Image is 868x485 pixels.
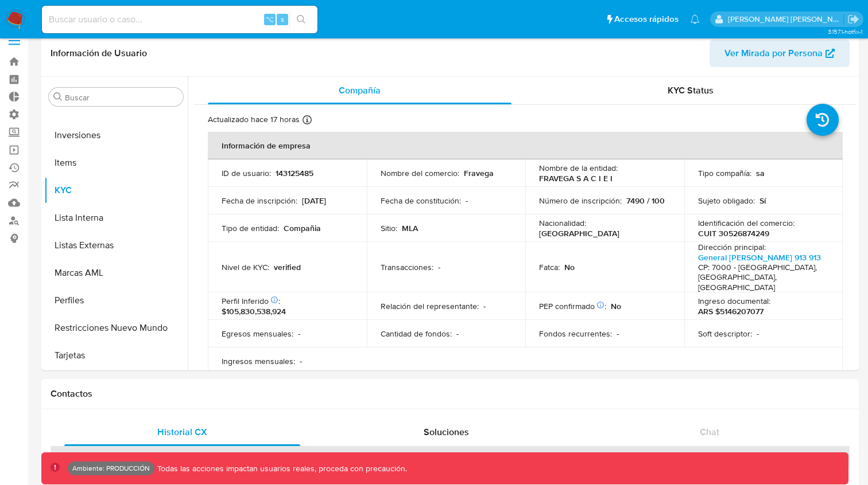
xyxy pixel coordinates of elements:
[381,195,461,206] p: Fecha de constitución :
[44,177,188,204] button: KYC
[381,328,452,339] p: Cantidad de fondos :
[51,48,147,59] h1: Información de Usuario
[222,356,295,366] p: Ingresos mensuales :
[222,195,297,206] p: Fecha de inscripción :
[208,114,300,125] p: Actualizado hace 17 horas
[157,425,207,439] span: Historial CX
[828,27,862,36] span: 3.157.1-hotfix-1
[44,287,188,314] button: Perfiles
[611,301,621,311] p: No
[53,92,63,101] button: Buscar
[698,242,766,252] p: Dirección principal :
[757,328,759,339] p: -
[44,122,188,149] button: Inversiones
[456,328,459,339] p: -
[79,451,181,463] div: Id
[698,252,821,263] a: General [PERSON_NAME] 913 913
[274,262,301,272] p: verified
[154,463,407,474] p: Todas las acciones impactan usuarios reales, proceda con precaución.
[539,301,606,311] p: PEP confirmado :
[466,195,468,206] p: -
[44,259,188,287] button: Marcas AML
[564,262,575,272] p: No
[284,223,321,233] p: Compañia
[381,168,459,178] p: Nombre del comercio :
[222,262,269,272] p: Nivel de KYC :
[617,328,619,339] p: -
[298,328,300,339] p: -
[222,296,280,306] p: Perfil Inferido :
[539,262,560,272] p: Fatca :
[424,425,469,439] span: Soluciones
[208,132,843,159] th: Información de empresa
[222,223,279,233] p: Tipo de entidad :
[698,195,755,206] p: Sujeto obligado :
[314,451,441,463] div: Fecha de creación
[289,11,313,28] button: search-icon
[539,195,622,206] p: Número de inscripción :
[438,262,440,272] p: -
[575,451,841,463] div: Proceso
[539,328,612,339] p: Fondos recurrentes :
[724,40,823,67] span: Ver Mirada por Persona
[44,232,188,259] button: Listas Externas
[759,195,766,206] p: Sí
[700,425,719,439] span: Chat
[626,195,665,206] p: 7490 / 100
[44,314,188,342] button: Restricciones Nuevo Mundo
[539,228,619,238] p: [GEOGRAPHIC_DATA]
[65,92,179,103] input: Buscar
[381,301,479,311] p: Relación del representante :
[668,84,714,97] span: KYC Status
[44,204,188,232] button: Lista Interna
[265,14,274,25] span: ⌥
[690,14,700,24] a: Notificaciones
[44,149,188,177] button: Items
[614,13,679,25] span: Accesos rápidos
[302,195,326,206] p: [DATE]
[539,163,618,173] p: Nombre de la entidad :
[464,168,494,178] p: Fravega
[483,301,486,311] p: -
[698,263,825,293] h4: CP: 7000 - [GEOGRAPHIC_DATA], [GEOGRAPHIC_DATA], [GEOGRAPHIC_DATA]
[51,388,850,400] h1: Contactos
[698,328,752,339] p: Soft descriptor :
[710,40,850,67] button: Ver Mirada por Persona
[339,84,381,97] span: Compañía
[300,356,302,366] p: -
[281,14,284,25] span: s
[698,228,769,238] p: CUIT 30526874249
[222,328,293,339] p: Egresos mensuales :
[539,218,586,228] p: Nacionalidad :
[698,296,770,306] p: Ingreso documental :
[756,168,765,178] p: sa
[698,218,795,228] p: Identificación del comercio :
[44,342,188,369] button: Tarjetas
[381,223,397,233] p: Sitio :
[847,13,859,25] a: Salir
[698,306,764,316] p: ARS $5146207077
[402,223,418,233] p: MLA
[222,168,271,178] p: ID de usuario :
[222,306,286,317] span: $105,830,538,924
[457,451,559,463] div: Origen
[698,168,751,178] p: Tipo compañía :
[381,262,433,272] p: Transacciones :
[72,466,150,471] p: Ambiente: PRODUCCIÓN
[539,173,613,183] p: FRAVEGA S A C I E I
[276,168,313,178] p: 143125485
[728,14,844,25] p: carolina.romo@mercadolibre.com.co
[42,12,317,27] input: Buscar usuario o caso...
[197,451,299,463] div: Estado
